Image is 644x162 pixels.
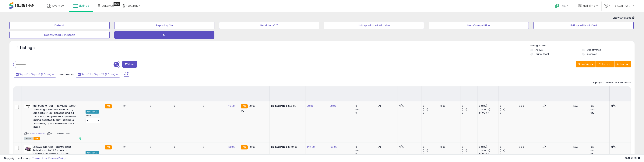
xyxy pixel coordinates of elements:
[479,111,498,115] div: 1 (100%)
[24,104,32,108] img: 21RgsYLF7RL._SL40_.jpg
[219,22,319,29] button: Repricing Off
[583,4,595,8] span: Half Time
[9,22,110,29] button: Default
[203,145,223,149] div: 0
[271,104,302,108] div: $79.00
[174,104,198,108] div: 3
[552,1,572,12] a: Help
[596,61,614,67] button: Columns
[462,111,477,115] div: 0
[399,145,418,149] div: N/A
[228,145,235,149] a: 102.00
[174,145,198,149] div: 0
[32,132,46,135] a: B0D4B3BW8C
[440,104,457,108] div: 0.00
[24,137,33,140] span: All listings currently available for purchase on Amazon
[462,149,467,152] small: (0%)
[114,31,214,39] button: M
[500,104,517,108] div: 0
[609,4,632,8] span: Hi [PERSON_NAME]
[561,4,566,8] span: Help
[47,132,70,135] span: | SKU: JL-93FF-KEFN
[423,145,439,149] div: 0
[429,22,529,29] button: Non Competitive
[423,149,428,152] small: (0%)
[500,108,505,111] small: (0%)
[330,104,336,108] a: 89.00
[123,104,145,108] div: 24
[590,104,609,108] div: 0%
[52,4,64,8] span: Overview
[479,104,498,108] div: 0 (0%)
[105,145,112,149] small: FBA
[355,108,361,111] small: (0%)
[625,156,640,160] span: 2025-09-10 21:58 GMT
[114,2,120,6] div: Tooltip anchor
[20,45,35,51] h5: Listings
[105,104,112,108] small: FBA
[440,145,457,149] div: 0.00
[481,108,490,111] small: (-100%)
[228,104,235,108] a: 48.50
[114,22,214,29] button: Repricing On
[355,145,376,149] div: 0
[573,104,586,108] div: N/A
[324,22,424,29] button: Listings without Min/Max
[590,145,609,149] div: 0%
[462,108,467,111] small: (0%)
[33,137,40,140] span: FBA
[330,145,337,149] a: 169.00
[4,156,66,160] div: seller snap | |
[481,149,490,152] small: (-100%)
[587,48,601,51] label: Deactivated
[533,22,634,29] button: Listings without Cost
[355,104,376,108] div: 0
[4,156,18,160] strong: Copyright
[86,114,100,123] div: Preset:
[500,111,517,115] div: 0
[355,111,376,115] div: 0
[542,145,569,149] div: N/A
[587,52,597,56] label: Archived
[150,104,169,108] div: 0
[590,149,596,152] small: (0%)
[241,104,248,108] small: FBA
[9,31,110,39] button: Deactivated & In Stock
[241,145,248,149] small: FBA
[530,44,635,47] p: Listing States:
[32,156,48,160] a: Terms of Use
[423,108,428,111] small: (0%)
[611,145,628,149] div: N/A
[307,145,315,149] a: 142.00
[150,145,169,149] div: 0
[271,104,288,108] b: Listed Price:
[33,104,79,130] b: MSI MAG MT201 - Premium Heavy Duty Single Monitor Stand Arm, Supports 17-49" Screens and 44 lbs, ...
[462,145,477,149] div: 0
[378,104,394,108] div: 0%
[599,62,611,66] span: Columns
[122,61,137,68] button: Filters
[604,4,634,12] a: Hi [PERSON_NAME]
[57,73,74,76] span: Compared to:
[462,104,477,108] div: 0
[611,104,628,108] div: N/A
[592,81,631,85] div: Displaying 26 to 50 of 1203 items
[24,104,81,140] div: ASIN:
[576,61,596,67] button: Save View
[249,145,255,149] span: 119.99
[378,145,394,149] div: 0%
[49,156,66,160] a: Privacy Policy
[14,71,56,77] button: Sep-10 - Sep-10 (1 Days)
[614,61,631,67] button: Actions
[307,104,314,108] a: 79.00
[271,145,302,149] div: $142.00
[613,16,635,20] span: Show Analytics
[203,104,223,108] div: 0
[355,149,361,152] small: (0%)
[423,104,439,108] div: 0
[519,104,537,108] div: 0.00
[573,145,586,149] div: N/A
[249,104,255,108] span: 69.99
[123,145,145,149] div: 24
[102,4,114,8] span: DataHub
